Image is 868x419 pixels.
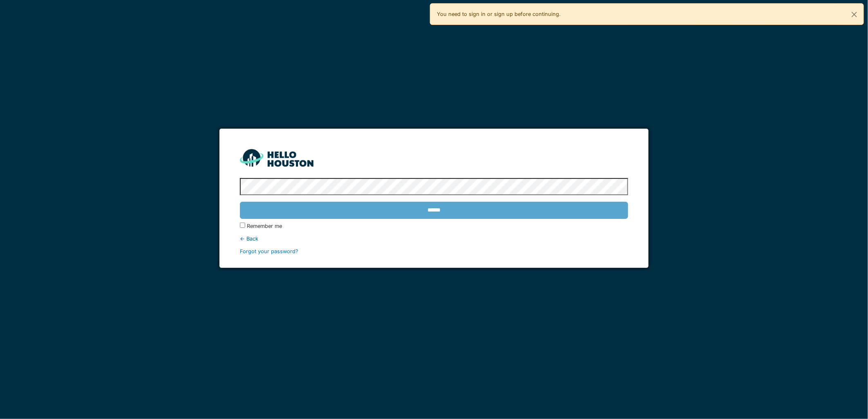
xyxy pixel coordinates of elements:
div: ← Back [240,235,628,243]
div: You need to sign in or sign up before continuing. [430,3,864,25]
img: HH_line-BYnF2_Hg.png [240,149,313,167]
button: Close [845,4,864,25]
a: Forgot your password? [240,248,298,254]
label: Remember me [247,222,282,230]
